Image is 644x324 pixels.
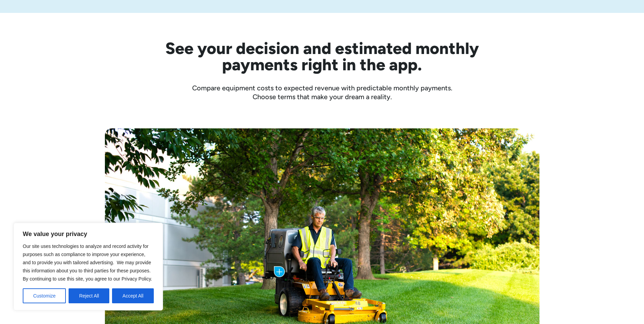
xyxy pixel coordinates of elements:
[14,223,163,310] div: We value your privacy
[112,288,154,303] button: Accept All
[105,84,539,101] div: Compare equipment costs to expected revenue with predictable monthly payments. Choose terms that ...
[23,244,152,282] span: Our site uses technologies to analyze and record activity for purposes such as compliance to impr...
[23,288,66,303] button: Customize
[69,288,109,303] button: Reject All
[274,266,285,277] img: Plus icon with blue background
[23,230,154,238] p: We value your privacy
[132,40,512,73] h2: See your decision and estimated monthly payments right in the app.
